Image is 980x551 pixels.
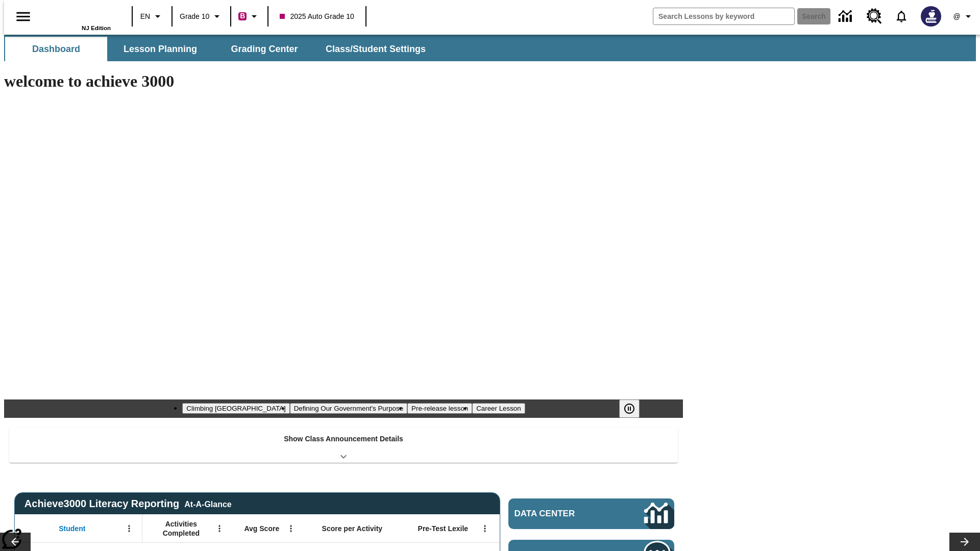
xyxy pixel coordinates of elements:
[514,509,610,519] span: Data Center
[24,498,232,510] span: Achieve3000 Literacy Reporting
[148,519,215,538] span: Activities Completed
[4,37,435,61] div: SubNavbar
[283,521,299,536] button: Open Menu
[4,72,683,91] h1: welcome to achieve 3000
[240,10,245,22] span: B
[280,11,354,22] span: 2025 Auto Grade 10
[947,7,980,26] button: Profile/Settings
[244,524,279,533] span: Avg Score
[121,521,137,536] button: Open Menu
[44,5,111,25] a: Home
[407,403,472,414] button: Slide 3 Pre-release lesson
[176,7,227,26] button: Grade: Grade 10, Select a grade
[317,37,434,61] button: Class/Student Settings
[213,37,315,61] button: Grading Center
[418,524,469,533] span: Pre-Test Lexile
[44,4,111,31] div: Home
[234,7,264,26] button: Boost Class color is violet red. Change class color
[508,498,674,529] a: Data Center
[212,521,227,536] button: Open Menu
[5,37,107,61] button: Dashboard
[184,498,231,509] div: At-A-Glance
[953,11,960,22] span: @
[140,11,150,22] span: EN
[477,521,493,536] button: Open Menu
[82,25,111,31] span: NJ Edition
[949,533,980,551] button: Lesson carousel, Next
[921,6,941,27] img: Avatar
[619,399,640,418] button: Pause
[322,524,383,533] span: Score per Activity
[861,3,888,30] a: Resource Center, Will open in new tab
[59,524,85,533] span: Student
[653,8,794,24] input: search field
[4,35,976,61] div: SubNavbar
[9,428,678,463] div: Show Class Announcement Details
[888,3,915,30] a: Notifications
[832,3,861,31] a: Data Center
[180,11,209,22] span: Grade 10
[136,7,168,26] button: Language: EN, Select a language
[182,403,289,414] button: Slide 1 Climbing Mount Tai
[8,2,38,32] button: Open side menu
[284,434,403,444] p: Show Class Announcement Details
[915,3,947,30] button: Select a new avatar
[109,37,211,61] button: Lesson Planning
[619,399,650,418] div: Pause
[290,403,407,414] button: Slide 2 Defining Our Government's Purpose
[472,403,525,414] button: Slide 4 Career Lesson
